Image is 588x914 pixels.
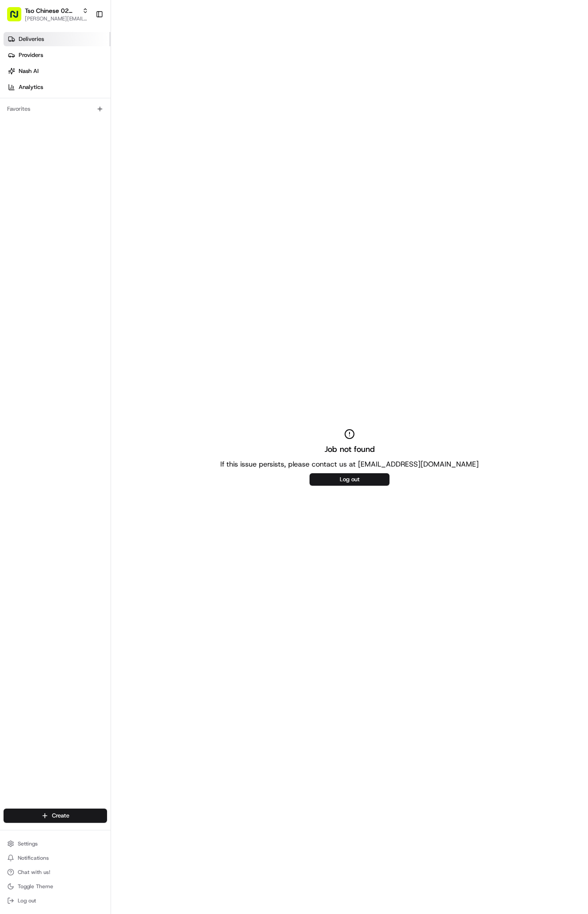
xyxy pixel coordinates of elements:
img: 1736555255976-a54dd68f-1ca7-489b-9aae-adbdc363a1c4 [18,162,25,169]
a: Providers [4,48,111,62]
button: Tso Chinese 02 Arbor[PERSON_NAME][EMAIL_ADDRESS][DOMAIN_NAME] [4,4,92,25]
span: Analytics [19,83,43,91]
a: Nash AI [4,64,111,78]
div: Favorites [4,102,107,116]
span: API Documentation [84,199,143,208]
button: Tso Chinese 02 Arbor [25,6,79,15]
img: Nash [9,9,27,27]
span: Create [52,812,69,820]
a: 💻API Documentation [72,195,146,211]
span: Nash AI [19,67,39,75]
div: Start new chat [40,85,146,94]
button: Notifications [4,852,107,864]
span: Settings [18,840,38,847]
img: 1736555255976-a54dd68f-1ca7-489b-9aae-adbdc363a1c4 [9,85,25,101]
p: If this issue persists, please contact us at [EMAIL_ADDRESS][DOMAIN_NAME] [220,459,479,470]
span: Wisdom [PERSON_NAME] [28,162,95,169]
div: Past conversations [9,116,60,123]
span: [PERSON_NAME] (Store Manager) [28,138,117,145]
a: Analytics [4,80,111,94]
button: Toggle Theme [4,880,107,893]
span: Providers [19,51,43,59]
span: Knowledge Base [18,199,68,208]
h2: Job not found [325,443,375,455]
span: Notifications [18,854,49,862]
button: Create [4,809,107,823]
span: [DATE] [101,162,119,169]
button: Settings [4,837,107,850]
img: Wisdom Oko [9,153,23,171]
button: Chat with us! [4,866,107,878]
a: 📗Knowledge Base [5,195,72,211]
span: • [96,162,99,169]
button: [PERSON_NAME][EMAIL_ADDRESS][DOMAIN_NAME] [25,15,88,22]
span: Chat with us! [18,869,50,876]
div: 📗 [9,200,16,207]
a: Powered byPylon [63,220,107,227]
p: Welcome 👋 [9,36,162,50]
img: 1738778727109-b901c2ba-d612-49f7-a14d-d897ce62d23f [19,85,35,101]
input: Clear [23,57,147,67]
span: [DATE] [123,138,142,145]
span: Log out [18,897,36,904]
span: Pylon [88,221,107,227]
button: See all [138,114,162,125]
div: 💻 [75,200,82,207]
button: Start new chat [151,88,162,98]
span: Deliveries [19,35,44,43]
span: Toggle Theme [18,883,53,890]
a: Deliveries [4,32,111,46]
div: We're available if you need us! [40,94,122,101]
button: Log out [4,894,107,907]
img: Antonia (Store Manager) [9,129,23,144]
span: • [119,138,122,145]
button: Log out [310,473,389,486]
